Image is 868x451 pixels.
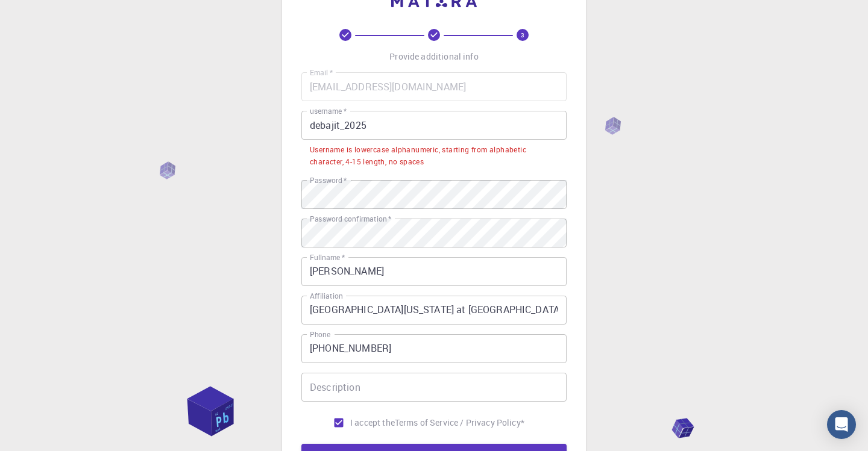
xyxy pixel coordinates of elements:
[310,214,391,224] label: Password confirmation
[395,417,524,429] a: Terms of Service / Privacy Policy*
[310,67,333,78] label: Email
[521,31,524,39] text: 3
[310,106,347,116] label: username
[350,417,395,429] span: I accept the
[395,417,524,429] p: Terms of Service / Privacy Policy *
[310,329,330,340] label: Phone
[827,410,856,439] div: Open Intercom Messenger
[310,175,347,185] label: Password
[310,252,345,263] label: Fullname
[310,291,342,301] label: Affiliation
[310,144,558,168] div: Username is lowercase alphanumeric, starting from alphabetic character, 4-15 length, no spaces
[389,51,478,63] p: Provide additional info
